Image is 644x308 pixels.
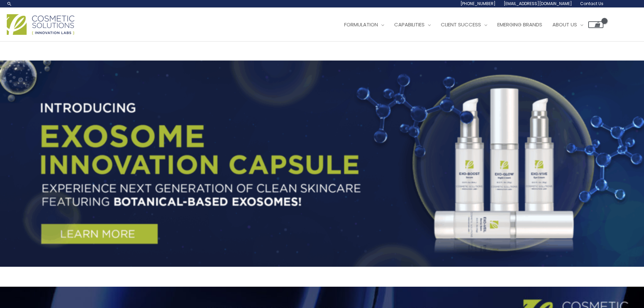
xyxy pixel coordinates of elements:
a: About Us [547,15,588,35]
span: Formulation [344,21,378,28]
span: [EMAIL_ADDRESS][DOMAIN_NAME] [504,1,572,6]
span: About Us [552,21,577,28]
span: Capabilities [394,21,425,28]
a: Capabilities [389,15,436,35]
a: Formulation [339,15,389,35]
a: View Shopping Cart, empty [588,21,603,28]
a: Client Success [436,15,492,35]
span: [PHONE_NUMBER] [460,1,496,6]
span: Emerging Brands [497,21,542,28]
a: Emerging Brands [492,15,547,35]
span: Contact Us [580,1,603,6]
nav: Site Navigation [334,15,603,35]
a: Search icon link [7,1,12,6]
span: Client Success [441,21,481,28]
img: Cosmetic Solutions Logo [7,14,74,35]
